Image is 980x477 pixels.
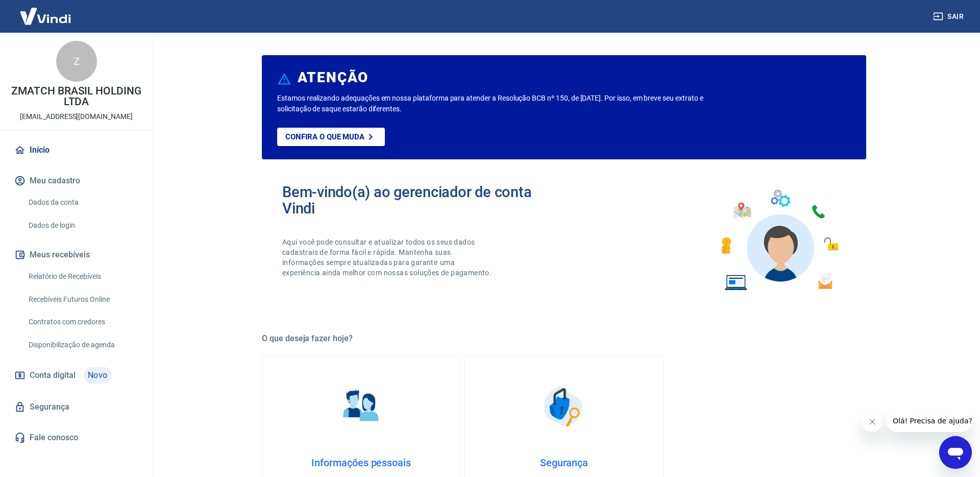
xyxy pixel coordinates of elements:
[336,381,387,432] img: Informações pessoais
[8,86,144,107] p: ZMATCH BRASIL HOLDING LTDA
[24,215,140,236] a: Dados de login
[538,381,590,432] img: Segurança
[939,436,972,469] iframe: Botão para abrir a janela de mensagens
[12,170,140,192] button: Meu cadastro
[12,363,140,388] a: Conta digitalNovo
[279,457,444,469] h4: Informações pessoais
[282,237,494,278] p: Aqui você pode consultar e atualizar todos os seus dados cadastrais de forma fácil e rápida. Mant...
[12,1,79,32] img: Vindi
[20,111,133,122] p: [EMAIL_ADDRESS][DOMAIN_NAME]
[12,426,140,449] a: Fale conosco
[24,266,140,287] a: Relatório de Recebíveis
[262,333,866,344] h5: O que deseja fazer hoje?
[84,367,112,384] span: Novo
[24,289,140,310] a: Recebíveis Futuros Online
[6,7,86,15] span: Olá! Precisa de ajuda?
[24,335,140,355] a: Disponibilização de agenda
[277,93,736,114] p: Estamos realizando adequações em nossa plataforma para atender a Resolução BCB nº 150, de [DATE]....
[24,312,140,332] a: Contratos com credores
[285,132,364,141] p: Confira o que muda
[862,412,883,432] iframe: Fechar mensagem
[12,244,140,266] button: Meus recebíveis
[712,184,846,297] img: Imagem de um avatar masculino com diversos icones exemplificando as funcionalidades do gerenciado...
[298,73,369,83] h6: ATENÇÃO
[12,139,140,161] a: Início
[12,396,140,418] a: Segurança
[887,410,972,432] iframe: Mensagem da empresa
[931,7,968,26] button: Sair
[24,192,140,213] a: Dados da conta
[277,128,385,146] a: Confira o que muda
[282,184,564,217] h2: Bem-vindo(a) ao gerenciador de conta Vindi
[481,457,646,469] h4: Segurança
[56,41,97,82] div: Z
[30,368,76,383] span: Conta digital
